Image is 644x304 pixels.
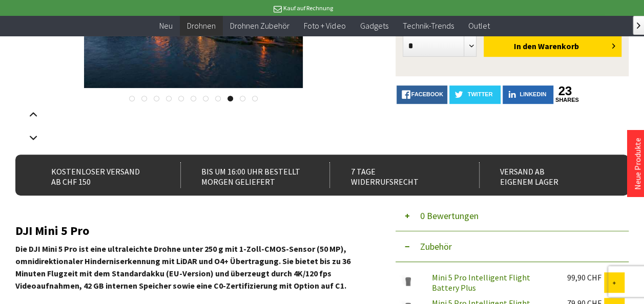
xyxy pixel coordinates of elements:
a: facebook [397,85,447,104]
div: Kostenloser Versand ab CHF 150 [31,162,162,188]
div: 99,90 CHF [567,272,604,283]
img: Mini 5 Pro Intelligent Flight Battery Plus [396,272,421,289]
a: shares [555,97,575,103]
a: LinkedIn [503,85,553,104]
h2: DJI Mini 5 Pro [15,224,371,237]
span: facebook [411,91,443,97]
span: LinkedIn [520,91,546,97]
button: 0 Bewertungen [396,201,629,231]
div: Versand ab eigenem Lager [479,162,611,188]
span: In den [514,41,536,51]
span: twitter [468,91,493,97]
a: Neu [152,15,180,36]
span: Foto + Video [304,20,345,31]
span: Gadgets [360,20,388,31]
a: Technik-Trends [395,15,461,36]
a: twitter [449,85,500,104]
a: Outlet [461,15,496,36]
button: Zubehör [396,231,629,262]
button: In den Warenkorb [484,35,621,57]
a: 23 [555,85,575,97]
a: Drohnen Zubehör [223,15,297,36]
a: Drohnen [180,15,223,36]
span: Drohnen [187,20,216,31]
a: Foto + Video [297,15,352,36]
span:  [637,23,640,29]
a: Neue Produkte [632,138,642,190]
div: Bis um 16:00 Uhr bestellt Morgen geliefert [180,162,312,188]
span: Neu [159,20,173,31]
a: Gadgets [352,15,395,36]
span: Outlet [468,20,489,31]
a: Mini 5 Pro Intelligent Flight Battery Plus [432,272,530,293]
div: 7 Tage Widerrufsrecht [329,162,461,188]
strong: Die DJI Mini 5 Pro ist eine ultraleichte Drohne unter 250 g mit 1-Zoll-CMOS-Sensor (50 MP), omnid... [15,244,350,291]
span: Technik-Trends [402,20,453,31]
span: Drohnen Zubehör [230,20,289,31]
span: Warenkorb [538,41,579,51]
